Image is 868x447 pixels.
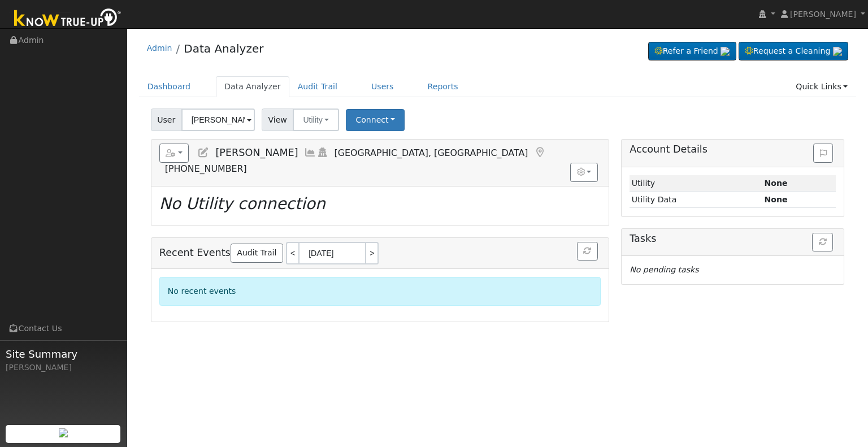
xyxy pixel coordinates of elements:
span: [PHONE_NUMBER] [165,163,247,174]
a: Users [363,76,402,97]
a: Login As (last 09/15/2025 9:24:53 AM) [316,147,329,158]
h5: Account Details [630,144,836,155]
strong: None [764,195,787,204]
span: [PERSON_NAME] [215,147,298,158]
a: Map [533,147,546,158]
span: Site Summary [6,346,121,362]
a: < [286,242,298,264]
h5: Recent Events [159,242,601,264]
a: Admin [147,44,172,53]
a: Data Analyzer [184,42,263,55]
a: > [366,242,379,264]
a: Data Analyzer [216,76,289,97]
a: Refer a Friend [648,42,736,61]
span: [PERSON_NAME] [790,10,856,19]
img: Know True-Up [8,6,127,32]
a: Audit Trail [289,76,346,97]
button: Connect [346,109,405,131]
div: No recent events [159,277,601,306]
div: [PERSON_NAME] [6,362,121,374]
a: Multi-Series Graph [304,147,316,158]
button: Issue History [813,144,833,163]
a: Request a Cleaning [739,42,848,61]
i: No pending tasks [630,265,698,274]
button: Utility [293,109,339,131]
span: User [151,109,182,131]
i: No Utility connection [159,194,325,213]
img: retrieve [59,428,68,437]
a: Edit User (37191) [197,147,210,158]
span: [GEOGRAPHIC_DATA], [GEOGRAPHIC_DATA] [335,147,528,158]
input: Select a User [181,109,255,131]
a: Dashboard [139,76,199,97]
td: Utility [630,175,762,192]
td: Utility Data [630,192,762,208]
img: retrieve [833,47,842,56]
h5: Tasks [630,233,836,245]
strong: ID: null, authorized: None [764,179,787,188]
span: View [262,109,294,131]
a: Reports [419,76,467,97]
button: Refresh [577,242,598,261]
img: retrieve [721,47,730,56]
button: Refresh [812,233,833,252]
a: Quick Links [787,76,856,97]
a: Audit Trail [231,244,283,263]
